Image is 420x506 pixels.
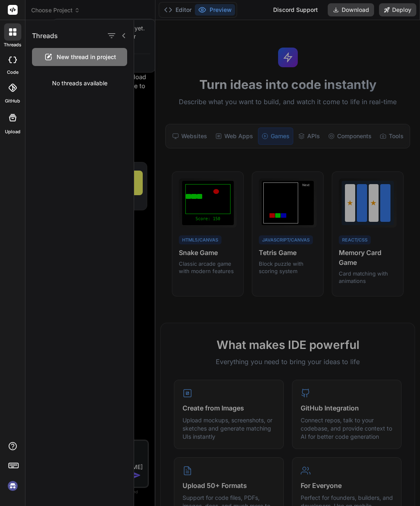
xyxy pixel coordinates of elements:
[5,98,20,105] label: GitHub
[32,31,58,41] h1: Threads
[4,41,21,48] label: threads
[57,53,116,61] span: New thread in project
[7,69,18,76] label: code
[5,128,21,135] label: Upload
[6,479,20,493] img: signin
[25,73,134,94] div: No threads available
